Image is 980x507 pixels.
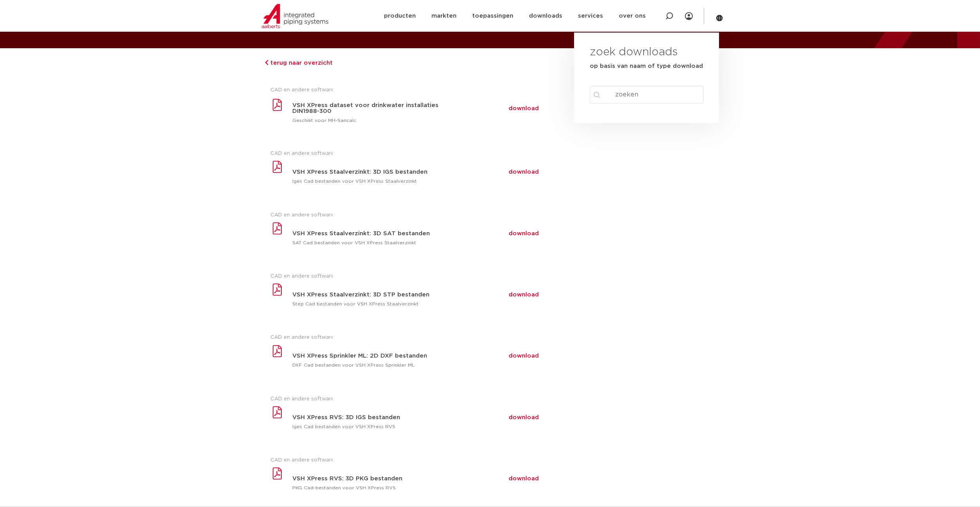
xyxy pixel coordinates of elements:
span: CAD en andere software [270,212,334,219]
a: download [509,169,539,175]
strong: op basis van naam of type download [590,63,703,69]
span: CAD en andere software [270,334,334,341]
span: CAD en andere software [270,273,334,280]
p: Iges Cad bestanden voor VSH XPress Staalverzinkt [292,178,547,184]
h3: VSH XPress Staalverzinkt: 3D IGS bestanden [292,169,444,175]
a: download [509,105,539,111]
span: CAD en andere software [270,396,334,403]
a: download [509,292,539,298]
h3: VSH XPress Staalverzinkt: 3D SAT bestanden [292,231,444,236]
a: download [509,231,539,236]
h3: VSH XPress Sprinkler ML: 2D DXF bestanden [292,353,444,359]
a: download [509,476,539,482]
p: Step Cad bestanden voor VSH XPress Staalverzinkt [292,301,547,307]
p: DXF Cad bestanden voor VSH XPress Sprinkler ML [292,362,547,368]
span: CAD en andere software [270,457,334,464]
h3: VSH XPress RVS: 3D PKG bestanden [292,476,444,482]
p: Geschikt voor MH-Sancalc [292,118,547,123]
h3: VSH XPress dataset voor drinkwater installaties DIN1988-300 [292,102,444,114]
a: download [509,353,539,359]
p: Iges Cad bestanden voor VSH XPress RVS [292,424,547,429]
a: terug naar overzicht [265,60,333,66]
p: PKG Cad-bestanden voor VSH XPress RVS [292,485,547,491]
h3: VSH XPress Staalverzinkt: 3D STP bestanden [292,292,444,298]
a: download [509,414,539,420]
span: CAD en andere software [270,150,334,157]
h3: zoek downloads [590,44,678,60]
span: terug naar overzicht [270,60,333,66]
h3: VSH XPress RVS: 3D IGS bestanden [292,414,444,420]
span: CAD en andere software [270,87,334,94]
p: SAT Cad bestanden voor VSH XPress Staalverzinkt [292,240,547,245]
